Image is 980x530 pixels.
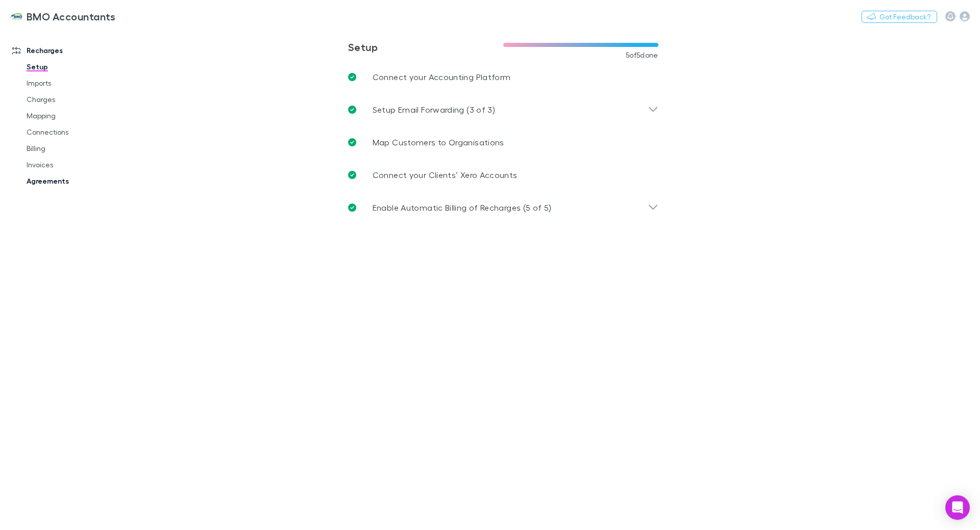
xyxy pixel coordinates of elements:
[4,4,122,29] a: BMO Accountants
[373,169,518,181] p: Connect your Clients’ Xero Accounts
[626,51,658,59] span: 5 of 5 done
[16,124,138,140] a: Connections
[373,71,511,83] p: Connect your Accounting Platform
[27,10,116,22] h3: BMO Accountants
[340,61,667,93] a: Connect your Accounting Platform
[373,136,504,148] p: Map Customers to Organisations
[340,159,667,191] a: Connect your Clients’ Xero Accounts
[16,173,138,189] a: Agreements
[16,157,138,173] a: Invoices
[16,140,138,157] a: Billing
[340,191,667,224] div: Enable Automatic Billing of Recharges (5 of 5)
[10,10,22,22] img: BMO Accountants's Logo
[945,495,970,520] div: Open Intercom Messenger
[16,91,138,108] a: Charges
[16,59,138,75] a: Setup
[340,126,667,159] a: Map Customers to Organisations
[862,11,937,23] button: Got Feedback?
[16,75,138,91] a: Imports
[348,41,503,53] h3: Setup
[2,42,138,59] a: Recharges
[373,201,552,214] p: Enable Automatic Billing of Recharges (5 of 5)
[16,108,138,124] a: Mapping
[373,104,495,116] p: Setup Email Forwarding (3 of 3)
[340,93,667,126] div: Setup Email Forwarding (3 of 3)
